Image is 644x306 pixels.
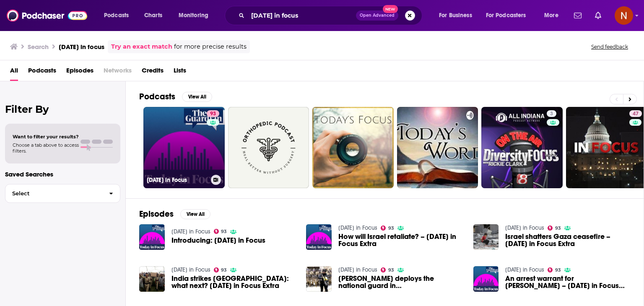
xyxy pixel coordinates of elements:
span: Introducing: [DATE] in Focus [171,237,265,244]
span: 93 [388,268,394,272]
span: Podcasts [104,10,129,21]
span: For Business [439,10,472,21]
a: Podcasts [28,64,56,81]
a: Show notifications dropdown [592,8,605,23]
a: 93[DATE] in Focus [143,107,225,188]
span: 93 [221,268,227,272]
span: 3 [550,110,553,118]
button: Open AdvancedNew [356,10,398,21]
span: Monitoring [179,10,208,21]
span: Choose a tab above to access filters. [13,142,79,154]
a: 47 [629,110,642,117]
a: Show notifications dropdown [571,8,585,23]
img: Introducing: Today in Focus [139,224,165,250]
a: Credits [142,64,164,81]
a: Charts [139,9,167,22]
a: All [10,64,18,81]
span: 93 [555,268,561,272]
h3: [DATE] in focus [59,43,104,51]
button: open menu [538,9,569,22]
button: open menu [433,9,483,22]
p: Saved Searches [5,170,120,178]
button: Show profile menu [615,6,633,25]
a: 93 [214,267,227,272]
h3: Search [28,43,49,51]
img: India strikes Pakistan: what next? Today in Focus Extra [139,266,165,292]
span: Charts [144,10,162,21]
a: 93 [207,110,219,117]
a: Today in Focus [338,266,377,273]
button: open menu [480,9,538,22]
a: EpisodesView All [139,209,210,219]
input: Search podcasts, credits, & more... [248,9,356,22]
span: 47 [633,110,639,118]
span: Networks [104,64,132,81]
span: More [544,10,558,21]
a: Lists [174,64,186,81]
img: How will Israel retaliate? – Today in Focus Extra [306,224,332,250]
img: Israel shatters Gaza ceasefire – Today in Focus Extra [473,224,499,250]
span: New [383,5,398,13]
span: An arrest warrant for [PERSON_NAME] – [DATE] in Focus Extra [505,275,630,289]
span: 93 [388,226,394,230]
a: 93 [548,226,561,231]
button: open menu [98,9,140,22]
button: Send feedback [589,43,631,50]
a: 3 [547,110,556,117]
span: 93 [555,226,561,230]
span: How will Israel retaliate? – [DATE] in Focus Extra [338,233,463,247]
a: 93 [214,229,227,234]
img: Trump deploys the national guard in LA – Today in Focus Extra [306,266,332,292]
a: Try an exact match [111,42,172,52]
a: Israel shatters Gaza ceasefire – Today in Focus Extra [505,233,630,247]
h2: Episodes [139,209,174,219]
img: An arrest warrant for Benjamin Netanyahu – Today in Focus Extra [473,266,499,292]
button: View All [182,92,212,102]
a: Today in Focus [171,228,210,235]
a: How will Israel retaliate? – Today in Focus Extra [338,233,463,247]
a: Today in Focus [505,266,544,273]
a: 93 [381,267,394,272]
a: Today in Focus [171,266,210,273]
img: Podchaser - Follow, Share and Rate Podcasts [7,8,87,23]
button: View All [180,209,210,219]
h2: Podcasts [139,91,175,102]
button: open menu [173,9,219,22]
a: 93 [548,267,561,272]
span: 93 [221,230,227,233]
a: India strikes Pakistan: what next? Today in Focus Extra [171,275,296,289]
span: Logged in as AdelNBM [615,6,633,25]
span: for more precise results [174,42,247,52]
span: For Podcasters [486,10,526,21]
span: Select [5,191,102,196]
span: Israel shatters Gaza ceasefire – [DATE] in Focus Extra [505,233,630,247]
a: Today in Focus [505,224,544,231]
a: Episodes [66,64,93,81]
span: Want to filter your results? [13,134,79,140]
h3: [DATE] in Focus [147,176,208,184]
span: India strikes [GEOGRAPHIC_DATA]: what next? [DATE] in Focus Extra [171,275,296,289]
a: An arrest warrant for Benjamin Netanyahu – Today in Focus Extra [505,275,630,289]
span: [PERSON_NAME] deploys the national guard in [GEOGRAPHIC_DATA] – [DATE] in Focus Extra [338,275,463,289]
span: 93 [210,110,216,118]
a: Introducing: Today in Focus [171,237,265,244]
span: Open Advanced [360,13,395,18]
a: PodcastsView All [139,91,212,102]
a: 3 [481,107,563,188]
img: User Profile [615,6,633,25]
h2: Filter By [5,103,120,115]
a: 93 [381,226,394,231]
a: Trump deploys the national guard in LA – Today in Focus Extra [338,275,463,289]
